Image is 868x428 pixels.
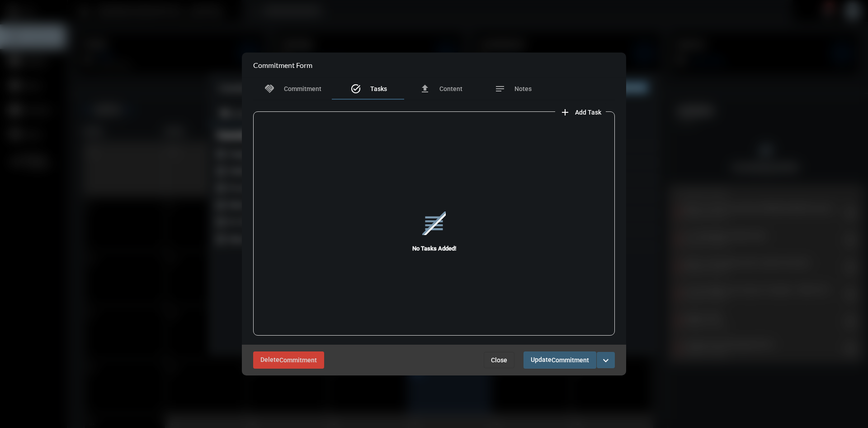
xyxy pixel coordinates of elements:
[253,351,324,368] button: DeleteCommitment
[439,85,462,92] span: Content
[484,352,514,368] button: Close
[264,83,275,94] mat-icon: handshake
[531,356,589,363] span: Update
[420,83,430,94] mat-icon: file_upload
[524,351,596,368] button: UpdateCommitment
[560,107,571,118] mat-icon: add
[370,85,387,92] span: Tasks
[514,85,532,92] span: Notes
[495,83,505,94] mat-icon: notes
[552,357,589,364] span: Commitment
[575,109,601,116] span: Add Task
[253,61,312,69] h2: Commitment Form
[279,357,317,364] span: Commitment
[350,83,361,94] mat-icon: task_alt
[555,102,606,120] button: add note
[491,356,507,364] span: Close
[422,212,446,235] mat-icon: reorder
[253,245,615,252] h5: No Tasks Added!
[600,355,611,366] mat-icon: expand_more
[260,356,317,363] span: Delete
[284,85,321,92] span: Commitment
